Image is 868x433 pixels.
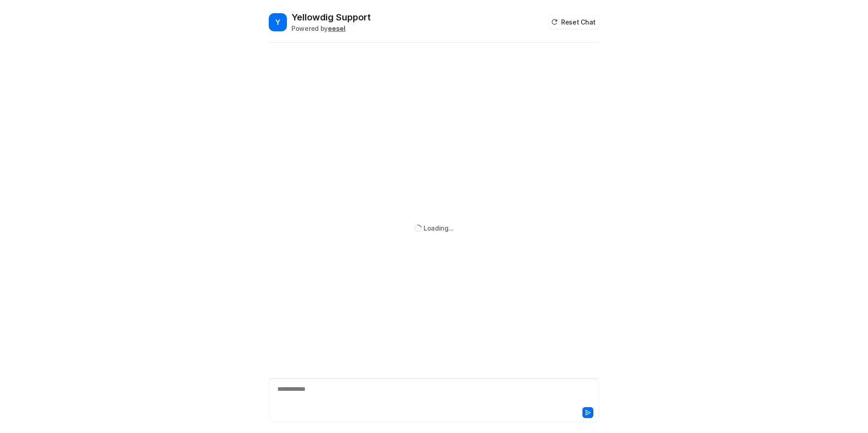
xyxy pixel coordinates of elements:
button: Reset Chat [548,15,599,29]
div: Powered by [291,24,371,33]
div: Loading... [424,223,454,233]
b: eesel [328,25,345,32]
span: Y [269,13,287,31]
h2: Yellowdig Support [291,11,371,24]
